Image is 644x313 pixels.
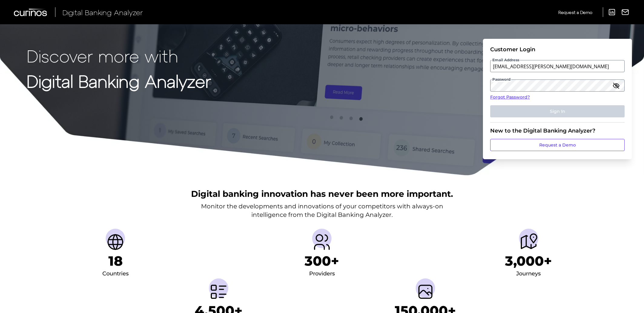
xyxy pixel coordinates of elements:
span: Digital Banking Analyzer [62,8,143,17]
h1: 300+ [305,253,339,269]
img: Metrics [209,282,228,301]
button: Sign In [490,105,625,117]
div: Providers [309,269,335,279]
a: Request a Demo [558,7,592,17]
div: Countries [102,269,129,279]
span: Password [492,77,511,82]
h1: 18 [108,253,123,269]
div: Journeys [516,269,541,279]
strong: Digital Banking Analyzer [27,71,211,91]
div: Customer Login [490,46,625,53]
h1: 3,000+ [505,253,552,269]
a: Forgot Password? [490,94,625,100]
img: Countries [106,232,125,252]
img: Curinos [14,8,48,16]
img: Screenshots [416,282,435,301]
span: Request a Demo [558,10,592,15]
div: New to the Digital Banking Analyzer? [490,127,625,134]
span: Email Address [492,58,520,62]
h2: Digital banking innovation has never been more important. [191,188,453,200]
a: Request a Demo [490,139,625,151]
p: Discover more with [27,46,211,65]
img: Journeys [519,232,538,252]
img: Providers [312,232,332,252]
p: Monitor the developments and innovations of your competitors with always-on intelligence from the... [201,202,443,219]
